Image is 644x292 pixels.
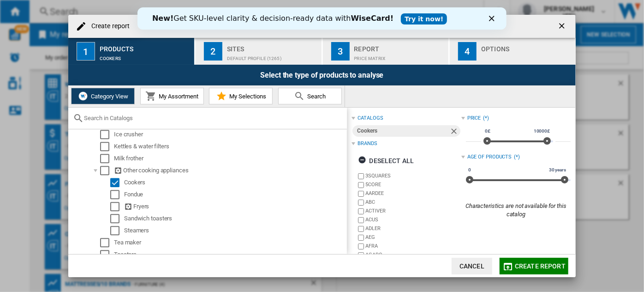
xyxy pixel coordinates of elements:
md-checkbox: Select [100,166,114,175]
div: Other cooking appliances [114,166,346,175]
button: Cancel [452,258,492,274]
span: My Selections [227,93,266,100]
md-checkbox: Select [100,130,114,139]
div: Milk frother [114,154,346,163]
input: Search in Catalogs [84,115,342,122]
div: 2 [204,42,222,61]
div: Select the type of products to analyse [68,65,576,85]
label: AFRA [365,243,461,249]
input: brand.name [358,191,364,197]
label: AGARO [365,251,461,258]
div: 3 [331,42,350,61]
button: Deselect all [355,152,417,169]
input: brand.name [358,182,364,188]
label: AARDEE [365,190,461,197]
div: Sandwich toasters [124,214,346,223]
div: Price [467,115,481,122]
md-checkbox: Select [110,226,124,235]
div: 4 [458,42,477,61]
label: 5CORE [365,181,461,188]
input: brand.name [358,252,364,258]
input: brand.name [358,226,364,232]
label: ACTIVER [365,207,461,214]
md-checkbox: Select [110,202,124,211]
img: wiser-icon-white.png [78,91,89,102]
label: ABC [365,199,461,206]
div: Ice crusher [114,130,346,139]
div: Kettles & water filters [114,142,346,151]
div: Cookers [100,51,191,61]
div: Steamers [124,226,346,235]
label: AEG [365,234,461,241]
div: Toasters [114,250,346,259]
div: Report [354,42,445,51]
div: Price Matrix [354,51,445,61]
input: brand.name [358,235,364,241]
div: Fryers [124,202,346,211]
button: My Selections [209,88,273,104]
button: 1 Products Cookers [68,38,195,65]
div: Brands [358,140,377,147]
md-checkbox: Select [110,178,124,187]
button: My Assortment [140,88,204,104]
button: Search [278,88,342,104]
span: 0£ [483,128,492,135]
md-checkbox: Select [100,238,114,247]
div: Tea maker [114,238,346,247]
button: 2 Sites Default profile (1265) [196,38,322,65]
md-checkbox: Select [100,250,114,259]
span: 10000£ [532,128,551,135]
button: getI18NText('BUTTONS.CLOSE_DIALOG') [554,17,572,36]
input: brand.name [358,208,364,214]
ng-md-icon: Remove [449,127,460,138]
span: Create report [515,262,566,270]
div: Deselect all [358,152,414,169]
button: Category View [71,88,135,104]
button: 3 Report Price Matrix [323,38,450,65]
div: Products [100,42,191,51]
span: 30 years [548,166,567,174]
div: Characteristics are not available for this catalog [461,202,571,219]
md-checkbox: Select [100,154,114,163]
input: brand.name [358,173,364,179]
div: Fermer [352,8,361,14]
div: Cookers [357,125,449,137]
input: brand.name [358,243,364,249]
div: Sites [227,42,318,51]
div: Default profile (1265) [227,51,318,61]
button: 4 Options [450,38,576,65]
div: Fondue [124,190,346,199]
span: My Assortment [156,93,198,100]
div: 1 [77,42,95,61]
md-checkbox: Select [110,190,124,199]
div: Age of products [467,153,512,161]
label: ACUS [365,216,461,223]
label: 3SQUARES [365,172,461,179]
div: Options [481,42,572,51]
iframe: Intercom live chat bannière [137,7,507,30]
md-checkbox: Select [100,142,114,151]
h4: Create report [87,22,130,31]
input: brand.name [358,217,364,223]
span: 0 [467,166,472,174]
span: Category View [89,93,128,100]
div: Cookers [124,178,346,187]
button: Create report [500,258,568,274]
div: catalogs [358,115,383,122]
md-checkbox: Select [110,214,124,223]
label: ADLER [365,225,461,232]
input: brand.name [358,200,364,206]
span: Search [305,93,326,100]
ng-md-icon: getI18NText('BUTTONS.CLOSE_DIALOG') [557,21,568,32]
